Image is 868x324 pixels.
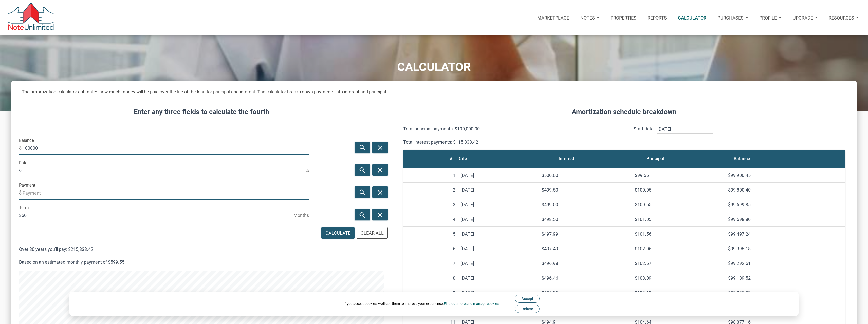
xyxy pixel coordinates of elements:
[359,166,365,174] i: search
[19,181,35,190] label: Payment
[678,15,706,21] p: Calculator
[515,305,540,313] button: Refuse
[377,144,383,151] i: close
[355,142,370,153] button: search
[460,260,537,267] div: [DATE]
[759,15,777,21] p: Profile
[357,227,388,239] button: Clear All
[6,60,862,74] h1: CALCULATOR
[542,289,630,296] div: $495.95
[611,15,636,21] p: Properties
[403,138,619,146] p: Total interest payments: $115,838.42
[542,186,630,193] div: $499.50
[521,297,533,301] span: Accept
[829,15,854,21] p: Resources
[728,186,843,193] div: $99,800.40
[515,295,540,303] button: Accept
[635,260,723,267] div: $102.57
[605,9,642,27] a: Properties
[642,9,672,27] button: Reports
[19,208,293,222] input: Term
[635,172,723,179] div: $99.55
[734,154,750,163] div: Balance
[537,15,569,21] p: Marketplace
[23,186,309,200] input: Payment
[460,245,537,252] div: [DATE]
[377,211,383,219] i: close
[635,245,723,252] div: $102.06
[460,231,537,237] div: [DATE]
[635,289,723,296] div: $103.60
[635,201,723,208] div: $100.55
[460,186,537,193] div: [DATE]
[728,172,843,179] div: $99,900.45
[542,275,630,281] div: $496.46
[406,231,455,237] div: 5
[728,245,843,252] div: $99,395.18
[361,230,384,236] div: Clear All
[397,107,851,117] h4: Amortization schedule breakdown
[17,84,851,96] h5: The amortization calculator estimates how much money will be paid over the life of the loan for p...
[460,216,537,223] div: [DATE]
[355,164,370,176] button: search
[406,201,455,208] div: 3
[460,172,537,179] div: [DATE]
[559,154,574,163] div: Interest
[542,216,630,223] div: $498.50
[460,289,537,296] div: [DATE]
[575,9,605,27] button: Notes
[728,231,843,237] div: $99,497.24
[823,9,864,27] button: Resources
[306,166,309,175] span: %
[532,9,575,27] button: Marketplace
[444,302,499,306] a: Find out more and manage cookies
[406,289,455,296] div: 9
[648,15,667,21] p: Reports
[19,189,23,197] span: $
[372,164,388,176] button: close
[372,209,388,220] button: close
[406,186,455,193] div: 2
[19,144,23,152] span: $
[634,125,654,146] p: Start date
[460,201,537,208] div: [DATE]
[23,141,309,155] input: Balance
[406,245,455,252] div: 6
[355,186,370,198] button: search
[19,164,306,177] input: Rate
[787,9,823,27] a: Upgrade
[19,203,29,213] label: Term
[377,189,383,196] i: close
[406,260,455,267] div: 7
[17,107,386,117] h4: Enter any three fields to calculate the fourth
[19,136,34,145] label: Balance
[321,227,355,239] button: Calculate
[793,15,813,21] p: Upgrade
[406,275,455,281] div: 8
[293,211,309,219] span: Months
[521,307,533,311] span: Refuse
[635,186,723,193] div: $100.05
[580,15,595,21] p: Notes
[542,231,630,237] div: $497.99
[8,3,54,33] img: NoteUnlimited
[728,201,843,208] div: $99,699.85
[355,209,370,220] button: search
[728,275,843,281] div: $99,189.52
[450,154,452,163] div: #
[728,216,843,223] div: $99,598.80
[460,275,537,281] div: [DATE]
[19,245,384,254] p: Over 30 years you'll pay: $215,838.42
[542,201,630,208] div: $499.00
[406,216,455,223] div: 4
[457,154,467,163] div: Date
[19,159,27,168] label: Rate
[542,260,630,267] div: $496.98
[406,172,455,179] div: 1
[712,9,754,27] button: Purchases
[646,154,664,163] div: Principal
[542,172,630,179] div: $500.00
[359,144,365,151] i: search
